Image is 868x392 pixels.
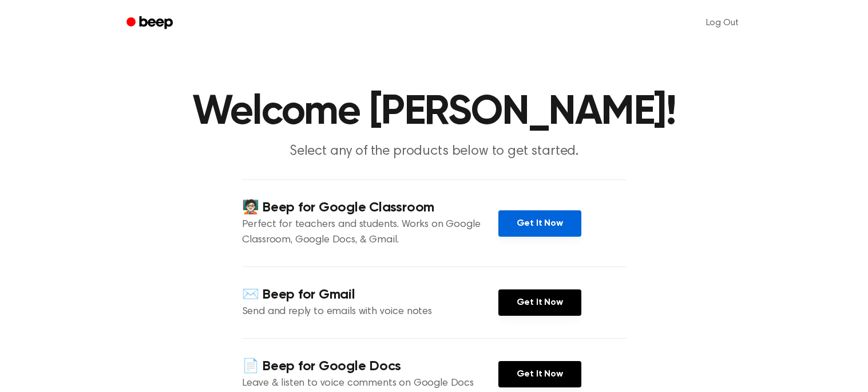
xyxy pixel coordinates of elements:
a: Get It Now [498,361,581,387]
h1: Welcome [PERSON_NAME]! [141,92,727,133]
h4: ✉️ Beep for Gmail [242,285,498,304]
a: Get It Now [498,289,581,316]
p: Select any of the products below to get started. [215,142,654,161]
h4: 🧑🏻‍🏫 Beep for Google Classroom [242,198,498,217]
a: Get It Now [498,210,581,237]
p: Perfect for teachers and students. Works on Google Classroom, Google Docs, & Gmail. [242,217,498,248]
p: Leave & listen to voice comments on Google Docs [242,376,498,391]
a: Beep [118,12,183,34]
p: Send and reply to emails with voice notes [242,304,498,320]
h4: 📄 Beep for Google Docs [242,357,498,376]
a: Log Out [695,9,750,37]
